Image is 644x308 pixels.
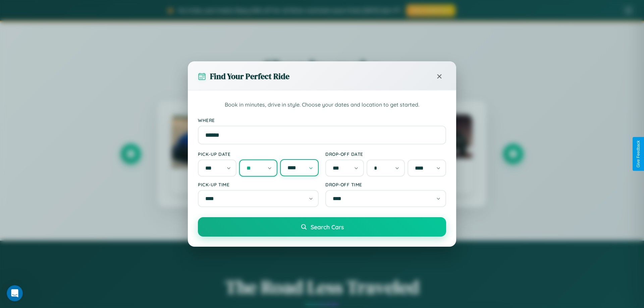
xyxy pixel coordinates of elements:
[198,117,446,123] label: Where
[198,182,319,187] label: Pick-up Time
[210,71,289,82] h3: Find Your Perfect Ride
[198,101,446,109] p: Book in minutes, drive in style. Choose your dates and location to get started.
[325,182,446,187] label: Drop-off Time
[198,151,319,157] label: Pick-up Date
[325,151,446,157] label: Drop-off Date
[198,217,446,237] button: Search Cars
[311,223,344,231] span: Search Cars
